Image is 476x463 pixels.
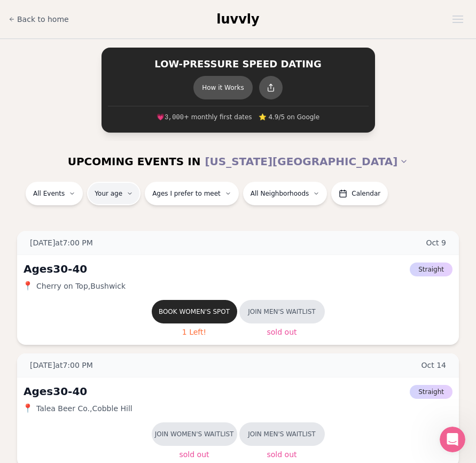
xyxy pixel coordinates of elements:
[152,189,221,198] span: Ages I prefer to meet
[36,281,126,291] span: Cherry on Top , Bushwick
[33,189,65,198] span: All Events
[24,384,87,399] div: Ages 30-40
[267,450,296,459] span: Sold Out
[259,113,319,121] span: ⭐ 4.9/5 on Google
[239,422,325,446] button: Join men's waitlist
[24,404,32,413] span: 📍
[193,76,253,99] button: How it Works
[157,113,252,122] span: 💗 + monthly first dates
[145,182,239,205] button: Ages I prefer to meet
[108,58,369,71] h2: LOW-PRESSURE SPEED DATING
[440,427,465,452] iframe: Intercom live chat
[152,422,237,446] button: Join women's waitlist
[165,114,184,121] span: 3,000
[410,385,452,399] span: Straight
[179,450,209,459] span: Sold Out
[26,182,83,205] button: All Events
[36,403,132,414] span: Talea Beer Co. , Cobble Hill
[205,150,408,173] button: [US_STATE][GEOGRAPHIC_DATA]
[410,263,452,276] span: Straight
[17,14,69,25] span: Back to home
[24,261,87,276] div: Ages 30-40
[30,360,93,371] span: [DATE] at 7:00 PM
[422,360,447,371] span: Oct 14
[24,282,32,290] span: 📍
[216,12,259,27] span: luvvly
[251,189,309,198] span: All Neighborhoods
[267,328,296,336] span: Sold Out
[331,182,388,205] button: Calendar
[243,182,327,205] button: All Neighborhoods
[30,237,93,248] span: [DATE] at 7:00 PM
[152,300,237,323] button: Book women's spot
[352,189,380,198] span: Calendar
[95,189,122,198] span: Your age
[9,9,69,30] a: Back to home
[448,11,467,27] button: Open menu
[182,328,206,336] span: 1 Left!
[68,154,201,169] span: UPCOMING EVENTS IN
[87,182,141,205] button: Your age
[426,237,446,248] span: Oct 9
[239,300,325,323] button: Join men's waitlist
[216,11,259,28] a: luvvly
